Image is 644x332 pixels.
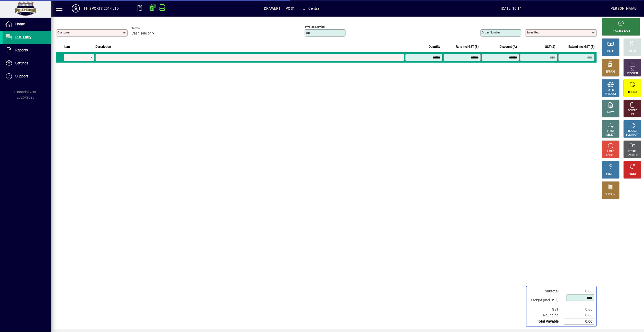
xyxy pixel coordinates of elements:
[564,306,594,312] td: 0.00
[626,133,639,137] div: SUMMARY
[305,25,325,29] mat-label: Invoice number
[607,111,614,115] div: NOTE
[15,22,25,26] span: Home
[15,35,31,39] span: POS Entry
[631,68,634,72] div: GL
[607,50,614,53] div: CASH
[64,44,70,50] span: Item
[3,70,51,83] a: Support
[612,29,630,33] div: PROCESS SALE
[482,31,500,34] mat-label: Order number
[607,129,614,133] div: PRICE
[529,306,564,312] td: GST
[309,4,320,13] span: Central
[529,288,564,294] td: Subtotal
[627,153,638,157] div: INVOICES
[627,90,638,94] div: PRODUCT
[15,74,28,78] span: Support
[413,4,610,13] span: [DATE] 16:14
[629,172,636,176] div: RESET
[564,312,594,318] td: 0.00
[3,44,51,57] a: Reports
[628,150,637,153] div: RECALL
[607,150,614,153] div: HOLD
[57,31,70,34] mat-label: Customer
[500,44,517,50] span: Discount (%)
[605,193,617,196] div: DISCOUNT
[627,72,638,76] div: ACCOUNT
[545,44,555,50] span: GST ($)
[564,318,594,325] td: 0.00
[606,153,615,157] div: INVOICE
[529,312,564,318] td: Rounding
[630,113,635,116] div: LINE
[286,4,295,13] span: POS1
[606,70,616,74] div: EFTPOS
[564,288,594,294] td: 0.00
[15,61,28,65] span: Settings
[628,50,638,53] div: CHARGE
[68,4,84,13] button: Profile
[606,172,615,176] div: PROFIT
[529,318,564,325] td: Total Payable
[608,88,614,92] div: MISC
[84,4,119,13] div: FH SPORTS 2014 LTD
[3,57,51,70] a: Settings
[300,4,322,13] span: Central
[3,18,51,31] a: Home
[529,294,564,306] td: Freight (Incl GST)
[95,44,111,50] span: Description
[527,31,539,34] mat-label: Sales rep
[569,44,595,50] span: Extend incl GST ($)
[15,48,28,52] span: Reports
[429,44,441,50] span: Quantity
[606,133,615,137] div: SELECT
[264,4,281,13] span: DRAWER1
[627,129,638,133] div: PRODUCT
[131,31,154,35] span: Cash sale only
[456,44,479,50] span: Rate incl GST ($)
[610,4,638,13] div: [PERSON_NAME]
[605,92,616,96] div: PRODUCT
[628,109,637,113] div: DELETE
[131,27,162,30] span: Terms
